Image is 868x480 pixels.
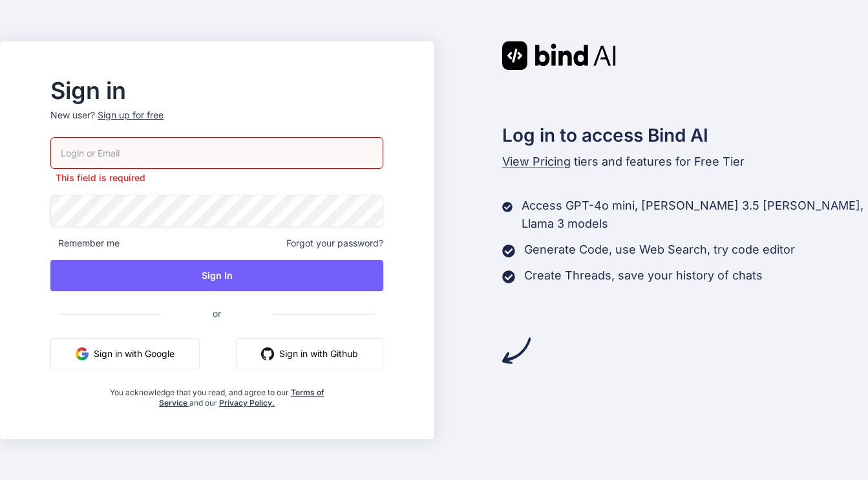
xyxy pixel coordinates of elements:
span: Forgot your password? [286,237,383,250]
img: google [76,347,89,360]
p: New user? [50,109,383,137]
p: Access GPT-4o mini, [PERSON_NAME] 3.5 [PERSON_NAME], Llama 3 models [522,197,868,233]
div: You acknowledge that you read, and agree to our and our [106,380,328,408]
button: Sign In [50,260,383,291]
span: View Pricing [502,155,571,168]
a: Terms of Service [159,387,324,408]
p: Generate Code, use Web Search, try code editor [524,241,795,259]
p: This field is required [50,171,383,184]
a: Privacy Policy. [219,398,275,408]
h2: Sign in [50,80,383,101]
input: Login or Email [50,137,383,169]
button: Sign in with Github [236,338,383,369]
img: github [261,347,274,360]
div: Sign up for free [98,109,164,122]
img: Bind AI logo [502,41,616,70]
span: or [161,298,273,329]
button: Sign in with Google [50,338,200,369]
p: Create Threads, save your history of chats [524,267,763,285]
img: arrow [502,336,531,365]
span: Remember me [50,237,120,250]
